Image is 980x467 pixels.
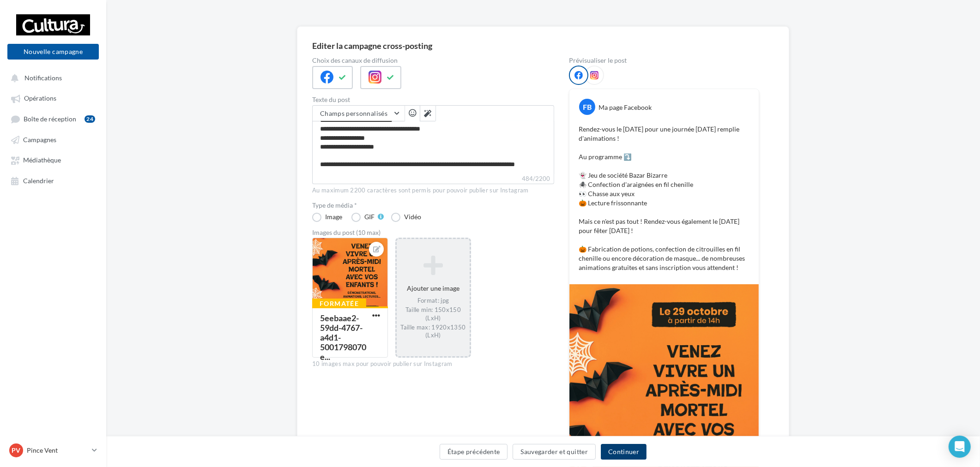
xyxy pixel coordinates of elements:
[312,186,554,195] div: Au maximum 2200 caractères sont permis pour pouvoir publier sur Instagram
[7,442,99,459] a: PV Pince Vent
[6,110,101,127] a: Boîte de réception24
[579,125,750,272] p: Rendez-vous le [DATE] pour une journée [DATE] remplie d'animations ! Au programme ⤵️ 👻 Jeu de soc...
[23,136,56,144] span: Campagnes
[599,103,652,112] div: Ma page Facebook
[312,42,432,50] div: Editer la campagne cross-posting
[312,57,554,64] label: Choix des canaux de diffusion
[312,96,554,103] label: Texte du post
[24,74,62,82] span: Notifications
[440,444,508,460] button: Étape précédente
[364,214,375,220] div: GIF
[12,446,21,455] span: PV
[85,115,95,123] div: 24
[579,99,595,115] div: FB
[312,174,554,184] label: 484/2200
[404,214,421,220] div: Vidéo
[312,360,554,368] div: 10 images max pour pouvoir publier sur Instagram
[23,177,54,185] span: Calendrier
[27,446,88,455] p: Pince Vent
[7,44,99,60] button: Nouvelle campagne
[312,299,366,309] div: Formatée
[601,444,647,460] button: Continuer
[6,151,101,168] a: Médiathèque
[312,229,554,236] div: Images du post (10 max)
[513,444,596,460] button: Sauvegarder et quitter
[6,131,101,148] a: Campagnes
[24,95,56,102] span: Opérations
[569,57,759,64] div: Prévisualiser le post
[320,109,387,117] span: Champs personnalisés
[312,202,554,209] label: Type de média *
[949,436,971,458] div: Open Intercom Messenger
[6,90,101,106] a: Opérations
[320,313,366,362] div: 5eebaae2-59dd-4767-a4d1-5001798070e...
[24,115,76,123] span: Boîte de réception
[6,172,101,189] a: Calendrier
[325,214,342,220] div: Image
[23,156,61,164] span: Médiathèque
[313,106,405,121] button: Champs personnalisés
[6,69,97,86] button: Notifications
